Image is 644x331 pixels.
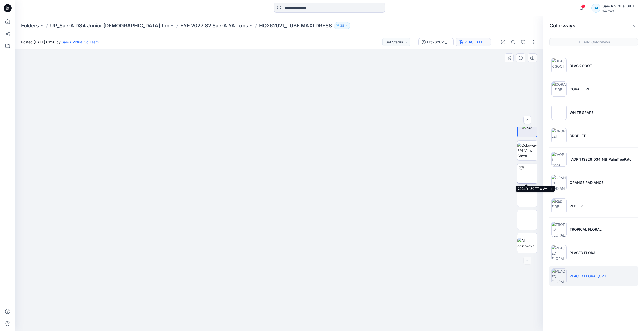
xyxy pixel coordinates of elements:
img: PLACED FLORAL_OPT [551,268,567,283]
img: Colorway 3/4 View Ghost [517,143,537,158]
h2: Colorways [549,23,575,29]
img: CORAL FIRE [551,81,567,97]
img: PLACED FLORAL [551,245,567,260]
a: UP_Sae-A D34 Junior [DEMOGRAPHIC_DATA] top [50,22,169,29]
img: "AOP 1 (S226_D34_NB_PalmTreePatches)" [551,152,567,167]
button: HQ262021_FULL COLORWAYS [418,38,454,46]
div: HQ262021_FULL COLORWAYS [427,39,450,45]
a: Folders [21,22,39,29]
p: RED FIRE [570,203,585,209]
img: DROPLET [551,128,567,143]
p: PLACED FLORAL [570,250,598,255]
p: BLACK SOOT [570,63,592,68]
button: 38 [334,22,350,29]
p: CORAL FIRE [570,86,590,92]
img: BLACK SOOT [551,58,567,73]
p: ORANGE RADIANCE [570,180,603,185]
img: RED FIRE [551,198,567,213]
p: PLACED FLORAL_OPT [570,273,606,279]
p: HQ262021_TUBE MAXI DRESS [259,22,332,29]
img: TROPICAL FLORAL [551,222,567,237]
span: Posted [DATE] 01:20 by [21,39,99,45]
p: WHITE GRAPE [570,110,593,115]
div: SA [591,4,600,13]
span: 1 [581,4,585,8]
img: ORANGE RADIANCE [551,175,567,190]
img: Back Ghost [517,215,537,225]
div: PLACED FLORAL_OPT [464,39,488,45]
p: 38 [340,23,344,28]
img: REF [522,125,533,130]
img: All colorways [517,238,537,248]
img: WHITE GRAPE [551,105,567,120]
p: "AOP 1 (S226_D34_NB_PalmTreePatches)" [570,157,636,162]
button: PLACED FLORAL_OPT [456,38,491,46]
div: Sae-A Virtual 3d Team [602,3,638,9]
p: DROPLET [570,133,586,138]
button: Details [509,38,517,46]
p: TROPICAL FLORAL [570,227,602,232]
a: Sae-A Virtual 3d Team [62,40,99,44]
div: Walmart [602,9,638,13]
a: FYE 2027 S2 Sae-A YA Tops [180,22,248,29]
